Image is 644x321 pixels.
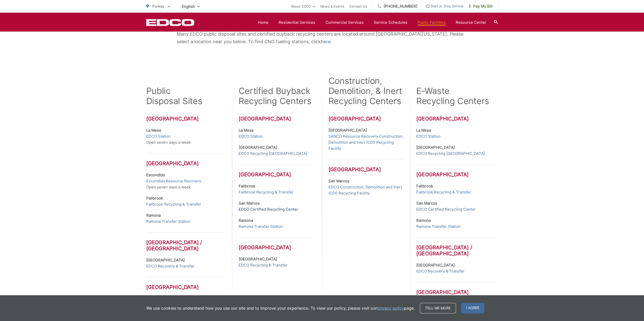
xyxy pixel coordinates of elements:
[146,127,226,145] p: Open seven days a week
[416,189,471,195] a: Fallbrook Recycling & Transfer
[146,201,201,207] a: Fallbrook Recycling & Transfer
[461,303,484,313] span: I agree
[146,258,185,262] strong: [GEOGRAPHIC_DATA]
[146,232,226,252] h3: [GEOGRAPHIC_DATA] / [GEOGRAPHIC_DATA]
[146,116,226,122] h3: [GEOGRAPHIC_DATA]
[146,19,194,26] a: EDCD logo. Return to the homepage.
[177,31,463,44] span: Many EDCO public disposal sites and certified buyback recycling centers are located around [GEOGR...
[377,305,404,311] a: privacy policy
[320,3,344,9] a: News & Events
[416,268,465,274] a: EDCO Recovery & Transfer
[258,19,268,26] a: Home
[416,218,431,223] strong: Ramona
[238,262,287,268] a: EDCO Recycling & Transfer
[238,128,253,133] strong: La Mesa
[279,19,315,26] a: Residential Services
[146,172,226,190] p: Open seven days a week
[416,282,498,295] h3: [GEOGRAPHIC_DATA]
[416,206,476,212] a: EDCO Certified Recycling Center
[328,133,403,152] a: SANCO Resource Recovery Construction, Demolition and Inert (CDI) Recycling Facility
[146,218,191,225] a: Ramona Transfer Station
[238,116,312,122] h3: [GEOGRAPHIC_DATA]
[416,263,455,267] strong: [GEOGRAPHIC_DATA]
[178,2,203,11] span: English
[416,116,498,122] h3: [GEOGRAPHIC_DATA]
[291,3,315,9] a: About EDCO
[238,237,312,251] h3: [GEOGRAPHIC_DATA]
[416,145,455,150] strong: [GEOGRAPHIC_DATA]
[416,128,431,133] strong: La Mesa
[238,86,312,106] h2: Certified Buyback Recycling Centers
[418,19,446,26] a: Public Facilities
[456,19,486,26] a: Resource Center
[238,218,253,223] strong: Ramona
[328,116,403,122] h3: [GEOGRAPHIC_DATA]
[146,305,415,311] p: We use cookies to understand how you use our site and to improve your experience. To view our pol...
[146,86,202,106] h2: Public Disposal Sites
[328,159,403,172] h3: [GEOGRAPHIC_DATA]
[238,206,298,212] a: EDCO Certified Recycling Center
[420,303,456,313] a: Tell me more
[374,19,407,26] a: Service Schedules
[321,38,330,45] a: here
[328,76,403,106] h2: Construction, Demolition, & Inert Recycling Centers
[328,128,367,133] strong: [GEOGRAPHIC_DATA]
[146,277,226,290] h3: [GEOGRAPHIC_DATA]
[146,263,195,269] a: EDCO Recovery & Transfer
[416,237,498,257] h3: [GEOGRAPHIC_DATA] / [GEOGRAPHIC_DATA]
[238,151,307,157] a: EDCO Recycling [GEOGRAPHIC_DATA]
[146,128,161,133] strong: La Mesa
[238,184,255,188] strong: Fallbrook
[416,86,489,106] h2: E-Waste Recycling Centers
[146,213,161,218] strong: Ramona
[349,3,367,9] a: Contact Us
[146,178,201,184] a: Escondido Resource Recovery
[416,164,498,178] h3: [GEOGRAPHIC_DATA]
[146,172,165,177] strong: Escondido
[328,184,403,196] a: EDCO Construction, Demolition and Inert (CDI) Recycling Facility
[238,164,312,178] h3: [GEOGRAPHIC_DATA]
[416,133,441,139] a: EDCO Station
[146,133,171,139] a: EDCO Station
[152,4,164,9] span: Poway
[146,196,163,201] strong: Fallbrook
[416,184,433,188] strong: Fallbrook
[238,133,263,139] a: EDCO Station
[238,145,277,150] strong: [GEOGRAPHIC_DATA]
[328,179,349,183] strong: San Marcos
[325,19,364,26] a: Commercial Services
[469,3,493,9] span: Pay My Bill
[416,201,437,206] strong: San Marcos
[416,224,461,230] a: Ramona Transfer Station
[238,189,293,195] a: Fallbrook Recycling & Transfer
[238,224,283,230] a: Ramona Transfer Station
[416,151,485,157] a: EDCO Recycling [GEOGRAPHIC_DATA]
[238,201,259,206] strong: San Marcos
[238,257,277,261] strong: [GEOGRAPHIC_DATA]
[146,153,226,166] h3: [GEOGRAPHIC_DATA]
